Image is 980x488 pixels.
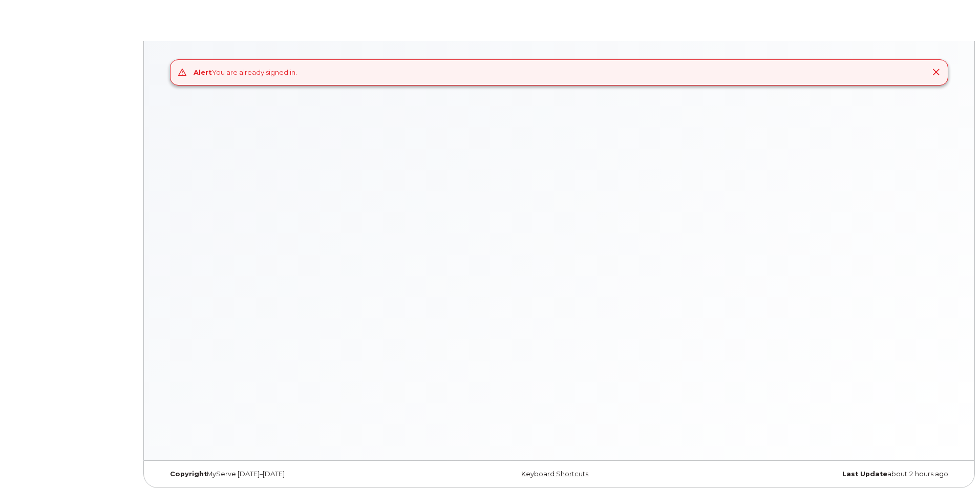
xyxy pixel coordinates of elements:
[170,470,207,478] strong: Copyright
[194,68,297,77] div: You are already signed in.
[162,470,427,478] div: MyServe [DATE]–[DATE]
[842,470,887,478] strong: Last Update
[691,470,956,478] div: about 2 hours ago
[521,470,588,478] a: Keyboard Shortcuts
[194,68,212,76] strong: Alert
